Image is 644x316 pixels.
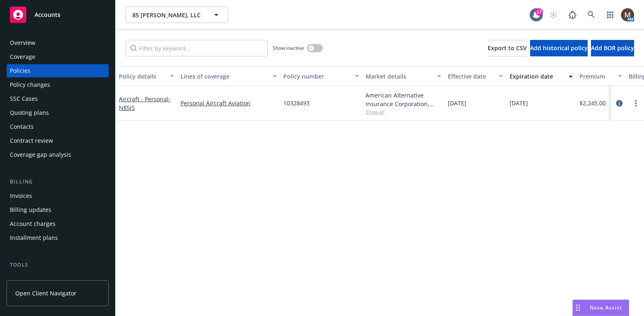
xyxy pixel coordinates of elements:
[7,36,109,49] a: Overview
[545,7,562,23] a: Start snowing
[10,120,34,133] div: Contacts
[621,8,634,21] img: photo
[631,98,641,108] a: more
[488,44,527,52] span: Export to CSV
[530,40,588,56] button: Add historical policy
[488,40,527,56] button: Export to CSV
[7,134,109,147] a: Contract review
[591,44,634,52] span: Add BOR policy
[510,99,528,107] span: [DATE]
[366,72,432,81] div: Market details
[10,231,58,244] div: Installment plans
[572,300,629,316] button: Nova Assist
[10,64,30,77] div: Policies
[132,11,204,19] span: 85 [PERSON_NAME], LLC
[283,72,350,81] div: Policy number
[125,7,228,23] button: 85 [PERSON_NAME], LLC
[7,261,109,269] div: Tools
[590,304,622,311] span: Nova Assist
[10,106,49,119] div: Quoting plans
[530,44,588,52] span: Add historical policy
[116,66,177,86] button: Policy details
[7,203,109,216] a: Billing updates
[10,92,38,105] div: SSC Cases
[445,66,506,86] button: Effective date
[7,217,109,230] a: Account charges
[280,66,362,86] button: Policy number
[10,50,35,63] div: Coverage
[7,272,109,286] a: Manage files
[362,66,445,86] button: Market details
[7,106,109,119] a: Quoting plans
[576,66,625,86] button: Premium
[573,300,583,316] div: Drag to move
[7,92,109,105] a: SSC Cases
[506,66,576,86] button: Expiration date
[119,95,171,112] span: - N85JS
[535,8,543,16] div: 17
[273,44,304,51] span: Show inactive
[7,50,109,63] a: Coverage
[7,148,109,161] a: Coverage gap analysis
[119,72,165,81] div: Policy details
[10,134,53,147] div: Contract review
[448,99,466,107] span: [DATE]
[7,3,109,26] a: Accounts
[125,40,268,56] input: Filter by keyword...
[15,289,76,297] span: Open Client Navigator
[448,72,494,81] div: Effective date
[366,108,441,115] span: Show all
[10,217,56,230] div: Account charges
[10,78,50,91] div: Policy changes
[7,178,109,186] div: Billing
[7,231,109,244] a: Installment plans
[177,66,280,86] button: Lines of coverage
[10,189,32,202] div: Invoices
[583,7,600,23] a: Search
[181,72,268,81] div: Lines of coverage
[7,120,109,133] a: Contacts
[10,148,71,161] div: Coverage gap analysis
[181,99,277,107] a: Personal Aircraft Aviation
[283,99,310,107] span: 10328493
[579,72,613,81] div: Premium
[7,78,109,91] a: Policy changes
[10,272,45,286] div: Manage files
[7,64,109,77] a: Policies
[10,203,51,216] div: Billing updates
[602,7,619,23] a: Switch app
[564,7,581,23] a: Report a Bug
[10,36,35,49] div: Overview
[510,72,564,81] div: Expiration date
[7,189,109,202] a: Invoices
[591,40,634,56] button: Add BOR policy
[614,98,624,108] a: circleInformation
[366,91,441,108] div: American Alternative Insurance Corporation, [GEOGRAPHIC_DATA] Re, Global Aerospace Inc
[119,95,171,112] a: Aircraft - Personal
[579,99,606,107] span: $2,245.00
[35,12,60,18] span: Accounts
